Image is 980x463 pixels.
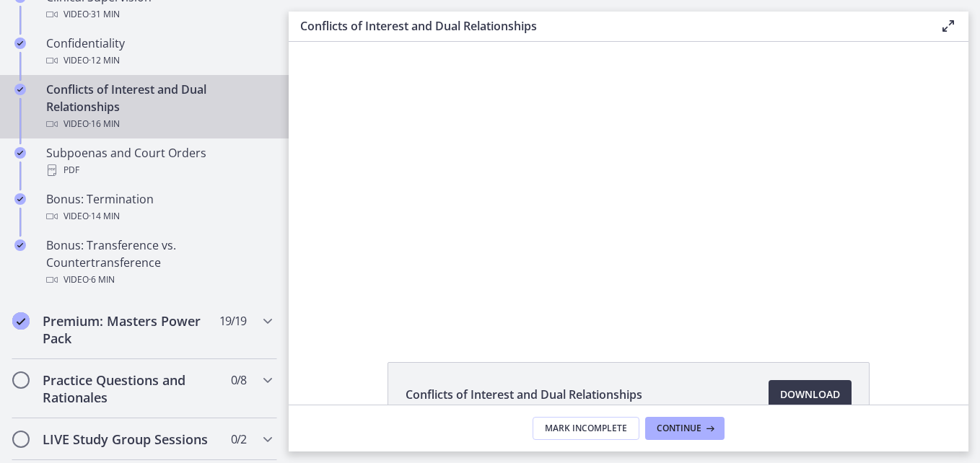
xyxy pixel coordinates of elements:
div: Video [46,6,271,23]
i: Completed [14,147,26,159]
div: PDF [46,162,271,179]
a: Download [769,380,852,409]
span: Conflicts of Interest and Dual Relationships [406,386,642,403]
div: Video [46,208,271,225]
div: Video [46,52,271,69]
span: · 16 min [89,115,120,133]
span: 19 / 19 [219,312,246,330]
div: Video [46,271,271,288]
span: 0 / 8 [231,371,246,389]
h2: Premium: Masters Power Pack [43,312,219,347]
i: Completed [12,312,30,330]
h2: Practice Questions and Rationales [43,371,219,406]
span: Download [780,386,840,403]
h3: Conflicts of Interest and Dual Relationships [300,17,916,35]
span: Mark Incomplete [545,423,627,434]
div: Bonus: Transference vs. Countertransference [46,237,271,288]
div: Confidentiality [46,35,271,69]
h2: LIVE Study Group Sessions [43,431,219,448]
span: · 31 min [89,6,120,23]
i: Completed [14,38,26,49]
div: Video [46,115,271,133]
span: · 6 min [89,271,115,288]
iframe: Video Lesson [289,42,968,329]
span: 0 / 2 [231,431,246,448]
span: · 12 min [89,52,120,69]
div: Bonus: Termination [46,190,271,225]
button: Continue [645,417,725,440]
i: Completed [14,193,26,205]
span: · 14 min [89,208,120,225]
i: Completed [14,239,26,251]
div: Conflicts of Interest and Dual Relationships [46,81,271,133]
div: Subpoenas and Court Orders [46,144,271,179]
i: Completed [14,84,26,95]
button: Mark Incomplete [533,417,639,440]
span: Continue [657,423,701,434]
